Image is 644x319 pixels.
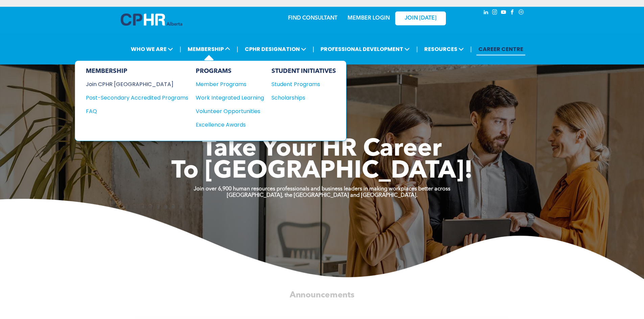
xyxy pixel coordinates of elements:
div: MEMBERSHIP [86,68,188,75]
a: Post-Secondary Accredited Programs [86,94,188,102]
a: Excellence Awards [196,121,264,129]
div: Join CPHR [GEOGRAPHIC_DATA] [86,80,178,88]
div: Work Integrated Learning [196,94,257,102]
span: PROFESSIONAL DEVELOPMENT [318,43,412,55]
div: Post-Secondary Accredited Programs [86,94,178,102]
a: facebook [509,8,516,18]
a: youtube [500,8,507,18]
div: Volunteer Opportunities [196,107,257,115]
div: Scholarships [271,94,330,102]
strong: Join over 6,900 human resources professionals and business leaders in making workplaces better ac... [194,186,450,192]
a: Volunteer Opportunities [196,107,264,115]
span: WHO WE ARE [129,43,175,55]
span: JOIN [DATE] [405,15,436,22]
div: STUDENT INITIATIVES [271,68,336,75]
span: CPHR DESIGNATION [243,43,308,55]
span: Take Your HR Career [202,137,442,162]
a: Social network [518,8,525,18]
span: MEMBERSHIP [186,43,232,55]
div: Excellence Awards [196,121,257,129]
a: Student Programs [271,80,336,88]
a: instagram [491,8,499,18]
li: | [237,42,238,56]
li: | [470,42,472,56]
a: MEMBER LOGIN [348,16,390,21]
li: | [416,42,418,56]
span: To [GEOGRAPHIC_DATA]! [171,159,473,184]
a: JOIN [DATE] [395,11,446,25]
a: Work Integrated Learning [196,94,264,102]
li: | [313,42,314,56]
a: Join CPHR [GEOGRAPHIC_DATA] [86,80,188,88]
a: linkedin [482,8,490,18]
div: PROGRAMS [196,68,264,75]
div: Student Programs [271,80,330,88]
a: FAQ [86,107,188,115]
div: FAQ [86,107,178,115]
img: A blue and white logo for cp alberta [121,14,182,26]
span: RESOURCES [422,43,466,55]
li: | [180,42,181,56]
div: Member Programs [196,80,257,88]
a: CAREER CENTRE [476,43,525,55]
a: Member Programs [196,80,264,88]
span: Announcements [290,291,355,299]
a: FIND CONSULTANT [288,16,337,21]
a: Scholarships [271,94,336,102]
strong: [GEOGRAPHIC_DATA], the [GEOGRAPHIC_DATA] and [GEOGRAPHIC_DATA]. [227,193,418,198]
